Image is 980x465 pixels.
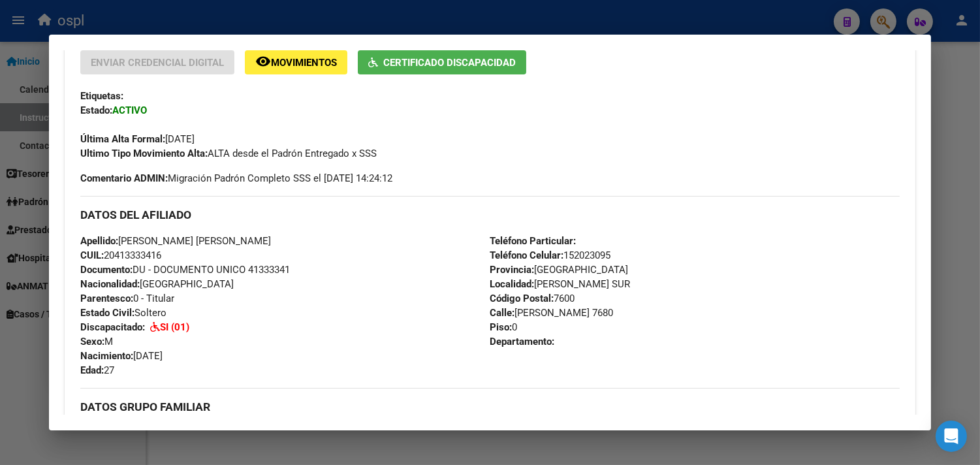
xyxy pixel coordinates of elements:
span: M [80,336,113,347]
strong: Teléfono Celular: [490,249,563,261]
button: Enviar Credencial Digital [80,50,234,74]
span: 20413333416 [80,249,161,261]
strong: Edad: [80,364,104,376]
span: Enviar Credencial Digital [91,57,224,69]
strong: ACTIVO [112,104,147,116]
strong: Ultimo Tipo Movimiento Alta: [80,148,208,159]
strong: Comentario ADMIN: [80,172,168,184]
span: Certificado Discapacidad [383,57,516,69]
button: Certificado Discapacidad [358,50,526,74]
strong: Documento: [80,264,133,276]
button: Movimientos [245,50,347,74]
strong: Calle: [490,307,514,319]
strong: Última Alta Formal: [80,133,165,145]
h3: DATOS GRUPO FAMILIAR [80,400,900,414]
span: ALTA desde el Padrón Entregado x SSS [80,148,377,159]
span: Migración Padrón Completo SSS el [DATE] 14:24:12 [80,171,392,185]
strong: CUIL: [80,249,104,261]
strong: Sexo: [80,336,104,347]
span: [GEOGRAPHIC_DATA] [490,264,628,276]
span: [DATE] [80,133,195,145]
strong: Código Postal: [490,293,554,304]
strong: Piso: [490,321,512,333]
h3: DATOS DEL AFILIADO [80,208,900,222]
span: [DATE] [80,350,163,362]
span: Soltero [80,307,166,319]
strong: Estado Civil: [80,307,134,319]
strong: SI (01) [160,321,189,333]
span: 152023095 [490,249,610,261]
span: 7600 [490,293,575,304]
span: [PERSON_NAME] [PERSON_NAME] [80,235,271,247]
span: [PERSON_NAME] 7680 [490,307,613,319]
mat-icon: remove_red_eye [255,54,271,69]
strong: Localidad: [490,278,534,290]
strong: Departamento: [490,336,554,347]
span: [GEOGRAPHIC_DATA] [80,278,234,290]
span: [PERSON_NAME] SUR [490,278,630,290]
span: Movimientos [271,57,337,69]
span: 27 [80,364,114,376]
span: DU - DOCUMENTO UNICO 41333341 [80,264,290,276]
span: 0 [490,321,517,333]
span: 0 - Titular [80,293,174,304]
strong: Nacimiento: [80,350,133,362]
div: Open Intercom Messenger [936,421,967,452]
strong: Discapacitado: [80,321,145,333]
strong: Provincia: [490,264,534,276]
strong: Estado: [80,104,112,116]
strong: Etiquetas: [80,90,123,102]
strong: Teléfono Particular: [490,235,576,247]
strong: Apellido: [80,235,118,247]
strong: Nacionalidad: [80,278,140,290]
strong: Parentesco: [80,293,133,304]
